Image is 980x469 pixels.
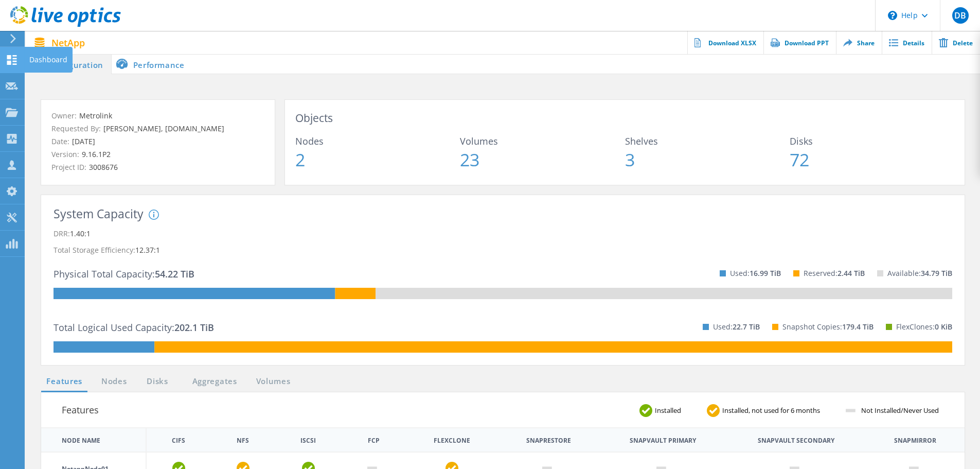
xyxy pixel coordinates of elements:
[51,38,85,47] span: NetApp
[836,31,882,54] a: Share
[54,266,194,282] p: Physical Total Capacity:
[804,265,865,282] p: Reserved:
[460,151,625,168] span: 23
[790,136,954,146] span: Disks
[51,136,264,147] p: Date:
[730,265,781,282] p: Used:
[10,22,121,29] a: Live Optics Dashboard
[838,268,865,278] span: 2.44 TiB
[54,207,144,220] h3: System Capacity
[750,268,781,278] span: 16.99 TiB
[144,375,171,388] a: Disks
[763,31,836,54] a: Download PPT
[300,438,316,444] th: iSCSI
[51,110,264,121] p: Owner:
[62,403,99,417] h3: Features
[251,375,296,388] a: Volumes
[625,136,790,146] span: Shelves
[782,319,874,335] p: Snapshot Copies:
[652,407,691,414] span: Installed
[921,268,952,278] span: 34.79 TiB
[758,438,834,444] th: Snapvault Secondary
[896,319,952,335] p: FlexClones:
[54,319,214,336] p: Total Logical Used Capacity:
[932,31,980,54] a: Delete
[295,110,954,126] h3: Objects
[713,319,760,335] p: Used:
[720,407,830,414] span: Installed, not used for 6 months
[79,149,111,159] span: 9.16.1P2
[882,31,932,54] a: Details
[434,438,470,444] th: FlexClone
[54,225,952,242] p: DRR:
[86,162,118,172] span: 3008676
[51,123,264,134] p: Requested By:
[98,375,131,388] a: Nodes
[41,375,87,388] a: Features
[174,321,214,334] span: 202.1 TiB
[733,322,760,332] span: 22.7 TiB
[51,162,264,173] p: Project ID:
[935,322,952,332] span: 0 KiB
[460,136,625,146] span: Volumes
[625,151,790,168] span: 3
[51,149,264,160] p: Version:
[70,229,91,238] span: 1.40:1
[790,151,954,168] span: 72
[888,11,897,20] svg: \n
[368,438,380,444] th: FCP
[186,375,244,388] a: Aggregates
[54,242,952,258] p: Total Storage Efficiency:
[526,438,571,444] th: Snaprestore
[77,111,112,120] span: Metrolink
[101,124,224,133] span: [PERSON_NAME], [DOMAIN_NAME]
[41,428,146,452] th: Node Name
[172,438,185,444] th: CIFS
[295,151,460,168] span: 2
[29,56,67,63] div: Dashboard
[954,11,966,20] span: DB
[630,438,696,444] th: Snapvault Primary
[69,136,95,146] span: [DATE]
[295,136,460,146] span: Nodes
[859,407,949,414] span: Not Installed/Never Used
[894,438,936,444] th: Snapmirror
[135,245,160,255] span: 12.37:1
[887,265,952,282] p: Available:
[687,31,763,54] a: Download XLSX
[842,322,874,332] span: 179.4 TiB
[237,438,249,444] th: NFS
